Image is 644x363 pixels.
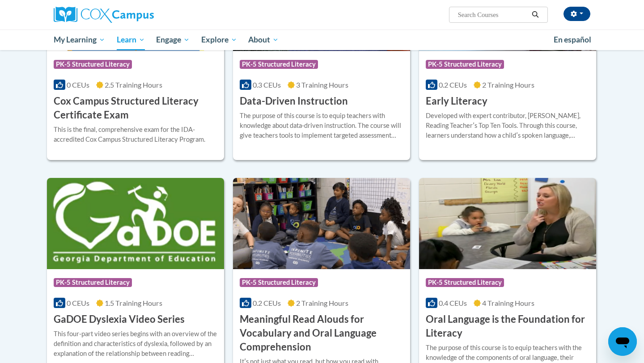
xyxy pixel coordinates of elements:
[150,30,195,50] a: Engage
[40,30,604,50] div: Main menu
[105,80,162,89] span: 2.5 Training Hours
[156,34,190,45] span: Engage
[457,9,529,20] input: Search Courses
[117,34,145,45] span: Learn
[54,60,132,69] span: PK-5 Structured Literacy
[240,278,318,287] span: PK-5 Structured Literacy
[67,299,89,307] span: 0 CEUs
[529,9,542,20] button: Search
[439,299,467,307] span: 0.4 CEUs
[47,178,224,269] img: Course Logo
[54,125,217,144] div: This is the final, comprehensive exam for the IDA-accredited Cox Campus Structured Literacy Program.
[426,278,504,287] span: PK-5 Structured Literacy
[253,80,281,89] span: 0.3 CEUs
[243,30,285,50] a: About
[426,312,589,340] h3: Oral Language is the Foundation for Literacy
[482,80,534,89] span: 2 Training Hours
[201,34,237,45] span: Explore
[253,299,281,307] span: 0.2 CEUs
[439,80,467,89] span: 0.2 CEUs
[426,60,504,69] span: PK-5 Structured Literacy
[240,94,348,108] h3: Data-Driven Instruction
[54,7,224,23] a: Cox Campus
[240,111,403,140] div: The purpose of this course is to equip teachers with knowledge about data-driven instruction. The...
[54,34,105,45] span: My Learning
[240,312,403,354] h3: Meaningful Read Alouds for Vocabulary and Oral Language Comprehension
[233,178,410,269] img: Course Logo
[426,111,589,140] div: Developed with expert contributor, [PERSON_NAME], Reading Teacherʹs Top Ten Tools. Through this c...
[248,34,279,45] span: About
[54,278,132,287] span: PK-5 Structured Literacy
[54,94,217,122] h3: Cox Campus Structured Literacy Certificate Exam
[67,80,89,89] span: 0 CEUs
[48,30,111,50] a: My Learning
[563,7,590,21] button: Account Settings
[296,80,348,89] span: 3 Training Hours
[105,299,162,307] span: 1.5 Training Hours
[548,30,597,49] a: En español
[195,30,243,50] a: Explore
[482,299,534,307] span: 4 Training Hours
[419,178,596,269] img: Course Logo
[608,327,637,356] iframe: Button to launch messaging window
[240,60,318,69] span: PK-5 Structured Literacy
[54,312,185,326] h3: GaDOE Dyslexia Video Series
[111,30,151,50] a: Learn
[554,35,591,44] span: En español
[426,94,487,108] h3: Early Literacy
[54,7,154,23] img: Cox Campus
[296,299,348,307] span: 2 Training Hours
[54,329,217,359] div: This four-part video series begins with an overview of the definition and characteristics of dysl...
